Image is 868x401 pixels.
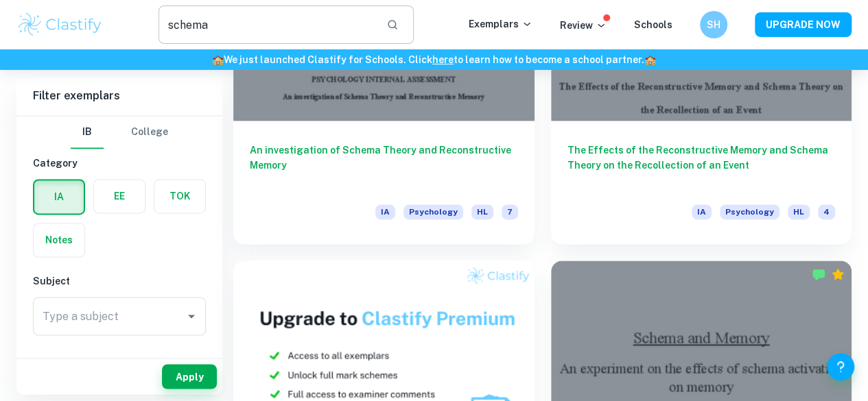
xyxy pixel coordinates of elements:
button: Open [182,306,201,326]
a: Schools [634,19,672,30]
button: Apply [162,364,217,389]
button: IA [34,180,84,213]
span: 🏫 [212,54,224,65]
p: Review [560,18,607,33]
span: 4 [818,204,835,219]
h6: Category [33,156,206,171]
span: Psychology [720,204,779,219]
h6: An investigation of Schema Theory and Reconstructive Memory [250,143,518,188]
div: Premium [831,267,845,281]
button: UPGRADE NOW [755,12,852,37]
h6: Subject [33,274,206,289]
div: Filter type choice [71,116,168,149]
img: Marked [812,267,825,281]
button: EE [94,180,145,212]
span: IA [375,204,395,219]
button: IB [71,116,104,149]
span: 7 [502,204,518,219]
h6: SH [706,17,722,32]
span: Psychology [403,204,463,219]
button: SH [700,11,727,38]
button: TOK [154,180,205,212]
span: 🏫 [644,54,656,65]
span: HL [788,204,810,219]
a: here [432,54,454,65]
button: College [131,116,168,149]
h6: Filter exemplars [16,77,222,115]
button: Help and Feedback [827,353,854,380]
button: Notes [34,223,84,256]
img: Clastify logo [16,11,104,38]
span: HL [471,204,493,219]
h6: We just launched Clastify for Schools. Click to learn how to become a school partner. [3,52,865,67]
h6: The Effects of the Reconstructive Memory and Schema Theory on the Recollection of an Event [567,143,836,188]
input: Search for any exemplars... [159,5,375,44]
p: Exemplars [469,16,532,32]
span: IA [692,204,712,219]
